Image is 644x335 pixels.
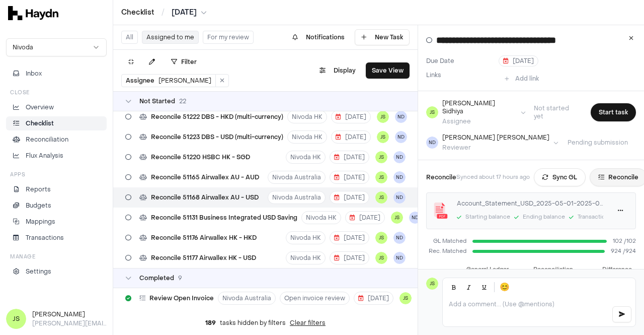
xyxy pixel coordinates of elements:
button: JS [375,191,387,204]
span: [DATE] [503,57,534,65]
button: Save View [366,62,410,79]
p: Budgets [26,201,51,210]
span: [DATE] [336,113,366,121]
th: Reconciliation [513,262,578,278]
span: JS [426,278,438,290]
span: Not started yet [526,104,587,120]
h3: [PERSON_NAME] [32,310,107,319]
button: [DATE] [330,171,369,184]
nav: breadcrumb [121,8,207,18]
button: All [121,31,138,44]
button: Nivoda HK [286,151,326,164]
h3: Reconcile [426,173,456,182]
span: Reconcile 51168 Airwallex AU - USD [151,193,259,202]
h3: Apps [10,171,25,178]
a: Mappings [6,215,107,229]
span: [DATE] [336,133,366,141]
div: Transactions [578,213,612,222]
span: [DATE] [358,294,389,302]
span: [DATE] [334,234,365,242]
span: [DATE] [334,173,365,181]
button: ND [409,212,421,224]
button: JS [391,212,403,224]
button: Notifications [286,29,351,45]
span: Inbox [26,69,42,78]
button: ND [395,111,407,123]
button: JS[PERSON_NAME] SidhiyaAssignee [426,99,526,125]
button: Sync GL [534,168,586,186]
button: Italic (Ctrl+I) [462,280,476,294]
button: [DATE] [499,55,538,66]
button: JS [377,131,389,143]
button: New Task [355,29,410,45]
span: JS [399,292,412,304]
span: Reconcile 51177 Airwallex HK - USD [151,254,256,262]
div: [PERSON_NAME] [PERSON_NAME] [442,133,549,142]
button: ND[PERSON_NAME] [PERSON_NAME]Reviewer [426,133,558,152]
span: JS [426,106,438,118]
span: 😊 [500,281,510,293]
div: Rec. Matched [426,247,466,256]
a: Transactions [6,231,107,245]
span: 189 [205,319,216,327]
span: Reconcile 51223 DBS - USD (multi-currency) [151,133,283,141]
button: Nivoda HK [287,110,327,123]
p: Transactions [26,233,64,242]
span: Assignee [126,77,154,85]
span: Not Started [139,97,175,105]
button: Underline (Ctrl+U) [477,280,491,294]
button: JS [375,171,387,183]
span: Completed [139,274,174,282]
button: JS [375,232,387,244]
span: 22 [179,97,186,105]
span: Pending submission [559,139,636,147]
div: Starting balance [465,213,510,222]
button: JS [377,111,389,123]
button: Nivoda HK [286,251,326,264]
button: Bold (Ctrl+B) [447,280,461,294]
a: Reports [6,182,107,196]
span: JS [6,309,26,329]
button: ND [393,151,406,163]
button: Nivoda HK [301,211,341,224]
button: Nivoda Australia [268,171,326,184]
button: [DATE] [172,8,207,18]
button: ND [393,171,406,183]
p: Checklist [26,119,54,128]
div: Ending balance [523,213,565,222]
div: [PERSON_NAME] Sidhiya [442,99,517,115]
button: ND [393,232,406,244]
span: 102 / 102 [613,237,636,246]
button: For my review [203,31,254,44]
button: Assigned to me [142,31,199,44]
button: [DATE] [330,251,369,264]
p: Reconciliation [26,135,68,144]
div: Assignee [442,117,517,125]
button: Display [313,62,362,79]
p: Flux Analysis [26,151,63,160]
img: application/pdf [433,203,449,219]
p: Overview [26,103,54,112]
span: 9 [178,274,182,282]
button: 😊 [498,280,512,294]
button: Nivoda HK [286,231,326,244]
button: Filter [165,54,203,70]
button: JS [375,151,387,163]
button: ND [395,131,407,143]
p: [PERSON_NAME][EMAIL_ADDRESS][DOMAIN_NAME] [32,319,107,328]
label: Due Date [426,57,495,65]
button: Clear filters [290,319,326,327]
span: [DATE] [334,153,365,161]
img: svg+xml,%3c [8,6,58,20]
div: Reviewer [442,144,549,152]
a: Overview [6,100,107,114]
